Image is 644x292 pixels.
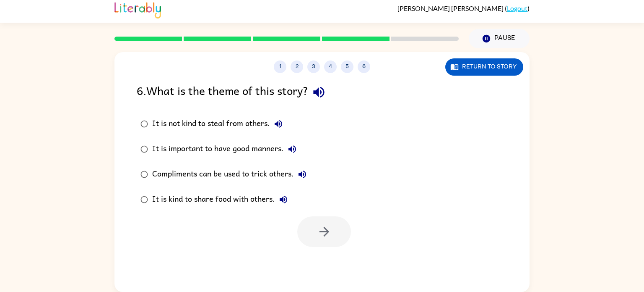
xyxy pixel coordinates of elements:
button: It is important to have good manners. [284,141,301,158]
div: 6 . What is the theme of this story? [137,82,507,103]
button: Pause [469,29,530,48]
span: [PERSON_NAME] [PERSON_NAME] [397,4,505,12]
div: Compliments can be used to trick others. [152,166,311,183]
button: Return to story [445,58,523,76]
button: 3 [307,61,320,73]
button: It is kind to share food with others. [275,191,292,208]
div: It is kind to share food with others. [152,191,292,208]
button: 2 [291,61,303,73]
button: 5 [341,61,353,73]
div: It is not kind to steal from others. [152,116,287,132]
button: 6 [358,61,370,73]
button: Compliments can be used to trick others. [294,166,311,183]
a: Logout [507,4,527,12]
button: It is not kind to steal from others. [270,116,287,132]
div: It is important to have good manners. [152,141,301,158]
button: 4 [324,61,337,73]
div: ( ) [397,4,530,12]
button: 1 [274,61,286,73]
